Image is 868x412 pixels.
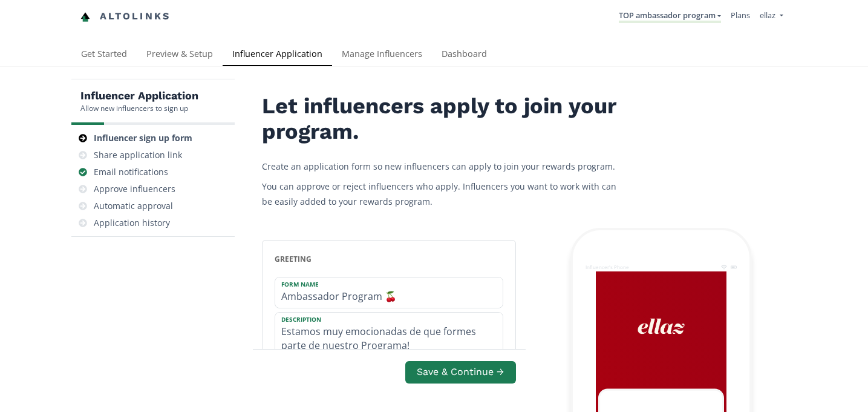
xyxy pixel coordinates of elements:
button: Save & Continue → [405,361,515,384]
div: Automatic approval [94,200,173,212]
a: TOP ambassador program [619,10,721,23]
textarea: Estamos muy emocionadas de que formes parte de nuestro Programa! [275,313,503,357]
a: ellaz [760,10,783,24]
span: ellaz [760,10,775,21]
label: Form Name [275,277,491,288]
div: Influencer's Phone [586,264,629,270]
h5: Influencer Application [80,88,198,103]
div: Influencer sign up form [94,132,192,144]
a: Altolinks [80,7,171,27]
span: greeting [275,254,312,264]
div: Share application link [94,149,182,161]
a: Preview & Setup [137,43,223,67]
a: Dashboard [432,43,497,67]
div: Email notifications [94,166,168,178]
p: Create an application form so new influencers can apply to join your rewards program. [262,159,625,174]
label: Description [275,313,491,324]
a: Manage Influencers [332,43,432,67]
div: Approve influencers [94,183,175,195]
img: favicon-32x32.png [80,12,90,22]
a: Get Started [71,43,137,67]
a: Influencer Application [223,43,332,67]
h2: Let influencers apply to join your program. [262,94,625,144]
div: Allow new influencers to sign up [80,103,198,113]
p: You can approve or reject influencers who apply. Influencers you want to work with can be easily ... [262,179,625,209]
div: Application history [94,217,170,229]
a: Plans [731,10,750,21]
img: xfveBycWTD8n [632,297,690,355]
